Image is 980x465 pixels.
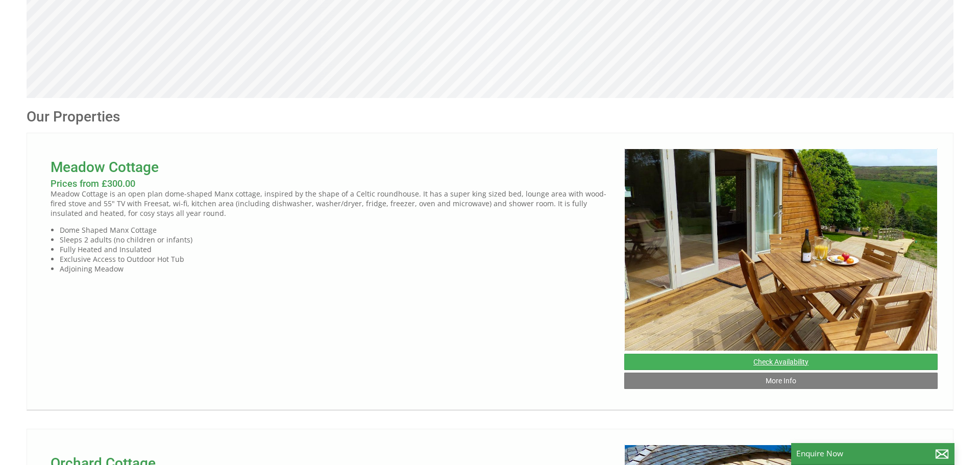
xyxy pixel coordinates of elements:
li: Sleeps 2 adults (no children or infants) [60,235,616,244]
p: Enquire Now [796,448,949,459]
a: Check Availability [624,354,938,370]
a: More Info [624,373,938,389]
li: Fully Heated and Insulated [60,244,616,254]
h3: Prices from £300.00 [51,178,616,189]
a: Meadow Cottage [51,159,159,176]
li: Adjoining Meadow [60,264,616,274]
li: Exclusive Access to Outdoor Hot Tub [60,254,616,264]
li: Dome Shaped Manx Cottage [60,225,616,235]
h1: Our Properties [27,108,629,125]
img: meadow-cottage-patio.original.jpg [624,149,938,351]
p: Meadow Cottage is an open plan dome-shaped Manx cottage, inspired by the shape of a Celtic roundh... [51,189,616,218]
